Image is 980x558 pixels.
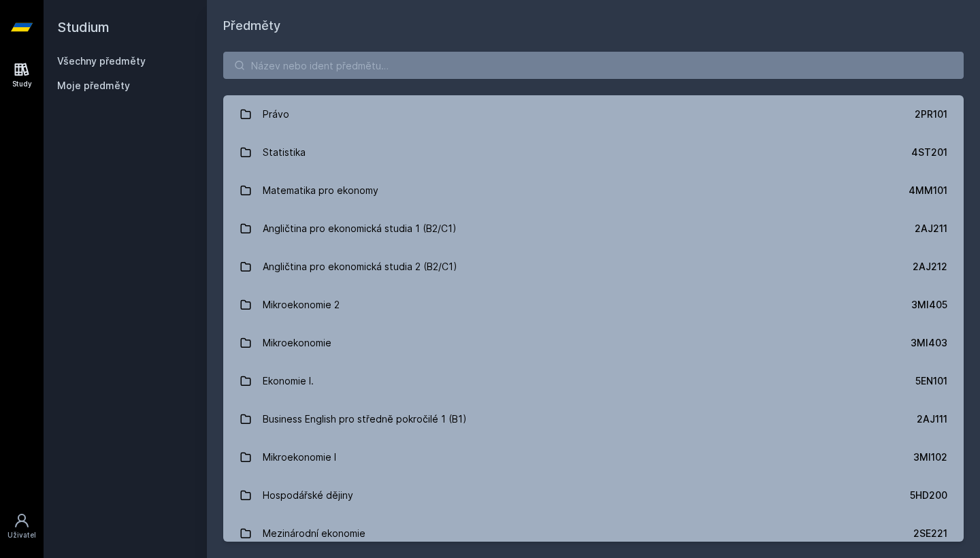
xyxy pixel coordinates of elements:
a: Business English pro středně pokročilé 1 (B1) 2AJ111 [223,400,964,438]
div: Statistika [263,139,306,166]
div: Uživatel [7,530,36,540]
a: Mikroekonomie 3MI403 [223,324,964,362]
div: Mikroekonomie 2 [263,291,340,318]
div: 5HD200 [910,489,947,502]
a: Angličtina pro ekonomická studia 1 (B2/C1) 2AJ211 [223,210,964,248]
a: Mikroekonomie I 3MI102 [223,438,964,476]
a: Ekonomie I. 5EN101 [223,362,964,400]
div: Mikroekonomie [263,329,331,357]
div: Matematika pro ekonomy [263,177,378,204]
div: Angličtina pro ekonomická studia 1 (B2/C1) [263,215,457,242]
div: 5EN101 [915,374,947,388]
div: 2AJ211 [915,222,947,235]
a: Mezinárodní ekonomie 2SE221 [223,514,964,553]
div: Hospodářské dějiny [263,482,353,509]
div: 2AJ212 [913,260,947,274]
a: Všechny předměty [57,55,146,67]
a: Mikroekonomie 2 3MI405 [223,286,964,324]
a: Matematika pro ekonomy 4MM101 [223,171,964,210]
div: 2AJ111 [917,412,947,426]
div: 2SE221 [913,527,947,540]
a: Právo 2PR101 [223,95,964,133]
div: 3MI405 [911,298,947,312]
h1: Předměty [223,16,964,35]
div: Angličtina pro ekonomická studia 2 (B2/C1) [263,253,457,280]
div: Mikroekonomie I [263,444,336,471]
div: 4MM101 [909,184,947,197]
span: Moje předměty [57,79,130,93]
a: Statistika 4ST201 [223,133,964,171]
input: Název nebo ident předmětu… [223,52,964,79]
a: Hospodářské dějiny 5HD200 [223,476,964,514]
div: 2PR101 [915,108,947,121]
a: Angličtina pro ekonomická studia 2 (B2/C1) 2AJ212 [223,248,964,286]
div: Business English pro středně pokročilé 1 (B1) [263,406,467,433]
a: Uživatel [3,506,41,547]
div: Study [12,79,32,89]
div: 3MI102 [913,450,947,464]
div: 3MI403 [911,336,947,350]
div: Mezinárodní ekonomie [263,520,365,547]
div: Ekonomie I. [263,367,314,395]
div: Právo [263,101,289,128]
a: Study [3,54,41,96]
div: 4ST201 [911,146,947,159]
